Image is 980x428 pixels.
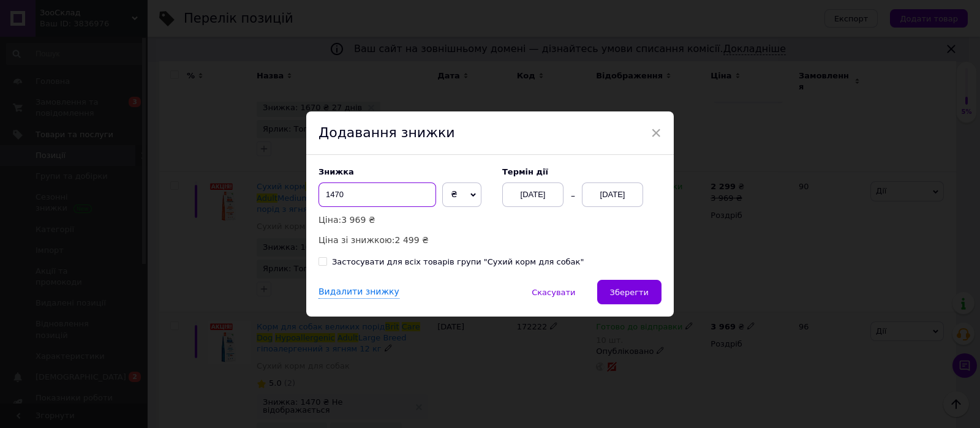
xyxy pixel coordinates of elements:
div: Застосувати для всіх товарів групи "Сухий корм для собак" [332,257,584,268]
p: Ціна зі знижкою: [318,233,490,247]
div: Видалити знижку [318,286,399,299]
span: 3 969 ₴ [341,215,375,225]
span: Знижка [318,167,354,176]
span: × [650,122,661,143]
div: [DATE] [502,182,563,207]
label: Термін дії [502,167,661,176]
span: Додавання знижки [318,125,455,140]
span: Зберегти [610,288,649,297]
span: 2 499 ₴ [395,235,429,245]
input: 0 [318,182,436,207]
button: Зберегти [597,280,661,304]
span: Скасувати [532,288,575,297]
button: Скасувати [519,280,588,304]
span: ₴ [451,189,458,199]
div: [DATE] [582,182,643,207]
p: Ціна: [318,213,490,227]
